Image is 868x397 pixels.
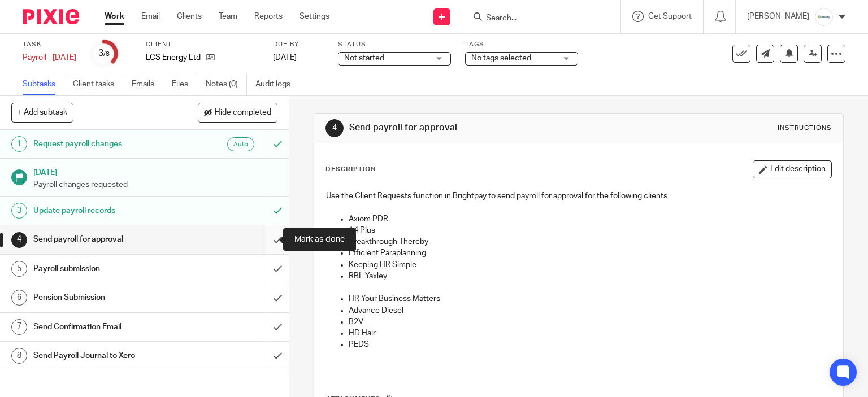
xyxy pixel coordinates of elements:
[11,103,73,122] button: + Add subtask
[326,190,832,202] p: Use the Client Requests function in Brightpay to send payroll for approval for the following clients
[349,236,832,247] p: Breakthrough Thereby
[471,54,531,62] span: No tags selected
[325,119,344,137] div: 4
[219,11,237,22] a: Team
[349,259,832,271] p: Keeping HR Simple
[349,213,832,225] p: Axiom PDR
[11,261,27,277] div: 5
[778,124,832,133] div: Instructions
[198,103,277,122] button: Hide completed
[11,319,27,335] div: 7
[33,347,181,364] h1: Send Payroll Journal to Xero
[815,8,833,26] img: Infinity%20Logo%20with%20Whitespace%20.png
[172,73,197,95] a: Files
[300,11,329,22] a: Settings
[11,348,27,364] div: 8
[132,73,163,95] a: Emails
[349,247,832,259] p: Efficient Paraplanning
[254,11,283,22] a: Reports
[23,40,76,49] label: Task
[255,73,299,95] a: Audit logs
[349,305,832,316] p: Advance Diesel
[648,12,692,20] span: Get Support
[349,225,832,236] p: A4 Plus
[349,316,832,328] p: B2V
[11,232,27,248] div: 4
[33,164,277,178] h1: [DATE]
[103,51,110,57] small: /8
[33,202,181,219] h1: Update payroll records
[33,289,181,306] h1: Pension Submission
[146,52,201,63] p: LCS Energy Ltd
[338,40,451,49] label: Status
[215,108,271,117] span: Hide completed
[177,11,202,22] a: Clients
[23,52,76,63] div: Payroll - August 2025
[33,179,277,190] p: Payroll changes requested
[105,11,124,22] a: Work
[11,290,27,306] div: 6
[33,231,181,248] h1: Send payroll for approval
[485,14,587,24] input: Search
[73,73,123,95] a: Client tasks
[273,54,297,62] span: [DATE]
[349,328,832,339] p: HD Hair
[349,122,602,134] h1: Send payroll for approval
[273,40,324,49] label: Due by
[146,40,259,49] label: Client
[465,40,578,49] label: Tags
[23,73,64,95] a: Subtasks
[23,52,76,63] div: Payroll - [DATE]
[349,339,832,350] p: PEDS
[33,136,181,152] h1: Request payroll changes
[325,165,376,174] p: Description
[11,136,27,152] div: 1
[206,73,247,95] a: Notes (0)
[227,137,254,151] div: Auto
[747,11,809,22] p: [PERSON_NAME]
[344,54,384,62] span: Not started
[98,47,110,60] div: 3
[753,160,832,178] button: Edit description
[23,9,79,24] img: Pixie
[349,271,832,282] p: RBL Yaxley
[349,293,832,304] p: HR Your Business Matters
[33,319,181,335] h1: Send Confirmation Email
[141,11,160,22] a: Email
[11,203,27,219] div: 3
[33,260,181,277] h1: Payroll submission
